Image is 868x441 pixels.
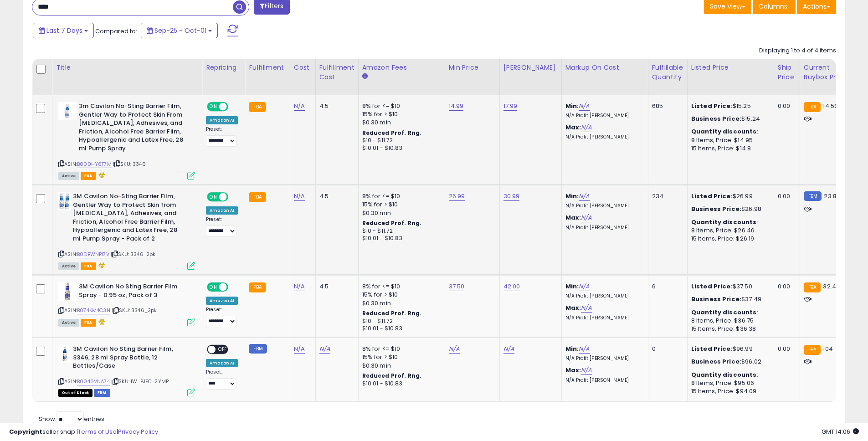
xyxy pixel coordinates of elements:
div: Amazon AI [206,359,238,367]
span: Last 7 Days [46,26,82,35]
div: 15% for > $10 [362,291,438,299]
div: 15% for > $10 [362,110,438,118]
div: 0.00 [778,282,793,291]
b: Listed Price: [691,344,733,353]
div: Fulfillable Quantity [652,63,683,82]
span: 2025-10-9 14:06 GMT [822,427,859,436]
div: 8% for <= $10 [362,102,438,110]
div: 8 Items, Price: $36.75 [691,317,767,325]
b: 3M Cavilon No Sting Barrier Film Spray - 0.95 oz, Pack of 3 [79,282,190,302]
div: $96.99 [691,345,767,353]
b: Reduced Prof. Rng. [362,309,422,317]
div: Preset: [206,126,238,147]
div: $26.98 [691,205,767,213]
span: Columns [759,2,787,11]
span: FBA [81,262,96,270]
div: $96.02 [691,358,767,366]
span: 23.8 [824,192,837,200]
a: N/A [579,102,590,111]
div: Cost [294,63,312,72]
img: 41+weqPXCTL._SL40_.jpg [58,192,71,210]
div: 685 [652,102,680,110]
span: | SKU: 3346_3pk [112,307,157,314]
p: N/A Profit [PERSON_NAME] [565,293,641,299]
div: 0.00 [778,192,793,200]
span: ON [208,103,219,111]
b: Business Price: [691,357,741,366]
span: FBA [81,319,96,327]
span: | SKU: IW-PJEC-2YMP [111,378,169,385]
div: : [691,128,767,136]
div: Amazon AI [206,116,238,124]
span: FBA [81,172,96,180]
p: N/A Profit [PERSON_NAME] [565,315,641,321]
div: $10 - $11.72 [362,318,438,325]
div: 0.00 [778,102,793,110]
div: $10.01 - $10.83 [362,380,438,388]
a: N/A [294,192,305,201]
div: $0.30 min [362,209,438,217]
small: FBM [804,191,822,201]
a: B000HY6T7M [77,160,112,168]
div: Preset: [206,216,238,237]
span: All listings currently available for purchase on Amazon [58,319,79,327]
b: Reduced Prof. Rng. [362,372,422,379]
a: N/A [294,344,305,354]
span: All listings that are currently out of stock and unavailable for purchase on Amazon [58,389,92,397]
b: 3m Cavilon No-Sting Barrier Film, Gentler Way to Protect Skin From [MEDICAL_DATA], Adhesives, and... [79,102,190,155]
span: Show: entries [39,415,104,423]
div: $10.01 - $10.83 [362,235,438,242]
div: Repricing [206,63,241,72]
p: N/A Profit [PERSON_NAME] [565,113,641,119]
div: Preset: [206,307,238,327]
p: N/A Profit [PERSON_NAME] [565,203,641,209]
div: 4.5 [319,282,351,291]
div: 8 Items, Price: $26.46 [691,226,767,235]
b: Min: [565,192,579,200]
p: N/A Profit [PERSON_NAME] [565,355,641,362]
small: FBA [249,192,266,202]
span: OFF [227,283,241,291]
button: Sep-25 - Oct-01 [141,23,218,38]
div: Amazon AI [206,206,238,215]
div: 234 [652,192,680,200]
b: Business Price: [691,295,741,303]
a: N/A [449,344,460,354]
div: $10 - $11.72 [362,137,438,144]
div: Amazon Fees [362,63,441,72]
div: 8% for <= $10 [362,345,438,353]
span: OFF [227,193,241,201]
div: $0.30 min [362,299,438,308]
div: $26.99 [691,192,767,200]
i: hazardous material [96,262,106,268]
span: OFF [227,103,241,111]
div: 15 Items, Price: $94.09 [691,387,767,395]
div: 0.00 [778,345,793,353]
div: $15.24 [691,115,767,123]
div: ASIN: [58,345,195,395]
small: Amazon Fees. [362,72,368,81]
b: Min: [565,102,579,110]
div: Amazon AI [206,297,238,305]
a: 26.99 [449,192,465,201]
a: N/A [294,282,305,291]
p: N/A Profit [PERSON_NAME] [565,377,641,384]
div: $0.30 min [362,118,438,127]
i: hazardous material [96,172,106,178]
b: 3M Cavilon No Sting Barrier Film, 3346, 28 ml Spray Bottle, 12 Bottles/Case [73,345,184,373]
div: ASIN: [58,192,195,269]
b: Listed Price: [691,192,733,200]
div: Displaying 1 to 4 of 4 items [759,46,836,55]
a: 37.50 [449,282,465,291]
div: 8 Items, Price: $95.06 [691,379,767,387]
b: Listed Price: [691,102,733,110]
span: Compared to: [95,27,137,36]
span: OFF [216,346,230,354]
div: 15 Items, Price: $14.8 [691,144,767,153]
a: N/A [319,344,330,354]
a: Terms of Use [78,427,117,436]
b: Reduced Prof. Rng. [362,219,422,227]
div: 15% for > $10 [362,353,438,361]
a: N/A [579,282,590,291]
a: B0046VNA74 [77,378,110,385]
